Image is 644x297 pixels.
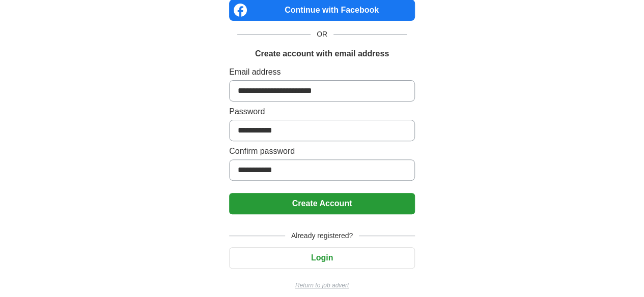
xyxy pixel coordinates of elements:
[229,253,415,262] a: Login
[255,48,389,60] h1: Create account with email address
[229,66,415,78] label: Email address
[311,29,333,40] span: OR
[229,247,415,269] button: Login
[229,106,415,118] label: Password
[285,230,359,241] span: Already registered?
[229,281,415,290] a: Return to job advert
[229,145,415,157] label: Confirm password
[229,193,415,214] button: Create Account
